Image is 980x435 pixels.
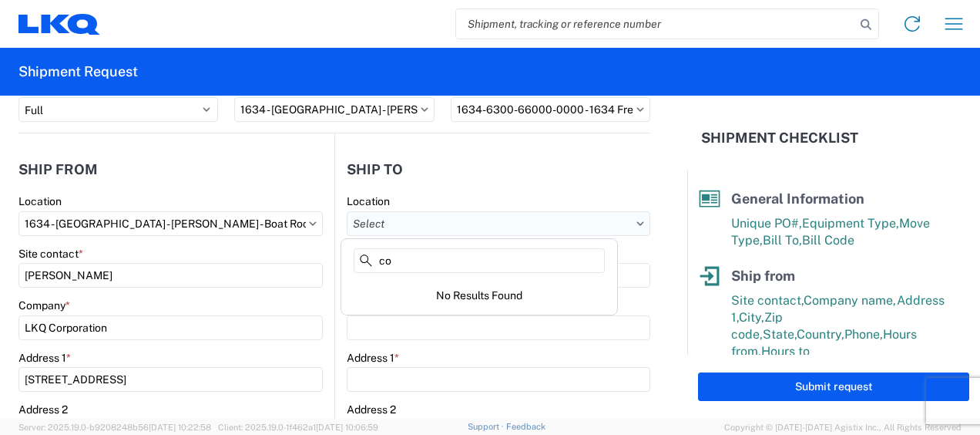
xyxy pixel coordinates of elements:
[18,403,68,416] label: Address 2
[18,162,98,177] h2: Ship from
[506,422,545,431] a: Feedback
[149,423,211,432] span: [DATE] 10:22:58
[18,62,138,81] h2: Shipment Request
[731,293,804,308] span: Site contact,
[344,279,614,312] div: No Results Found
[739,310,764,325] span: City,
[18,351,71,365] label: Address 1
[347,403,396,416] label: Address 2
[802,233,854,248] span: Bill Code
[763,327,797,342] span: State,
[18,247,83,261] label: Site contact
[347,162,403,177] h2: Ship to
[18,298,70,312] label: Company
[18,194,62,208] label: Location
[724,420,962,434] span: Copyright © [DATE]-[DATE] Agistix Inc., All Rights Reserved
[218,423,378,432] span: Client: 2025.19.0-1f462a1
[18,423,211,432] span: Server: 2025.19.0-b9208248b56
[797,327,844,342] span: Country,
[698,373,969,401] button: Submit request
[451,97,650,122] input: Select
[804,293,897,308] span: Company name,
[468,422,506,431] a: Support
[456,9,855,39] input: Shipment, tracking or reference number
[763,233,802,248] span: Bill To,
[844,327,883,342] span: Phone,
[18,211,323,236] input: Select
[731,191,864,207] span: General Information
[347,351,399,365] label: Address 1
[731,216,802,231] span: Unique PO#,
[234,97,434,122] input: Select
[316,423,378,432] span: [DATE] 10:06:59
[347,194,390,208] label: Location
[761,344,810,359] span: Hours to
[802,216,899,231] span: Equipment Type,
[701,129,858,147] h2: Shipment Checklist
[347,211,650,236] input: Select
[731,268,795,284] span: Ship from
